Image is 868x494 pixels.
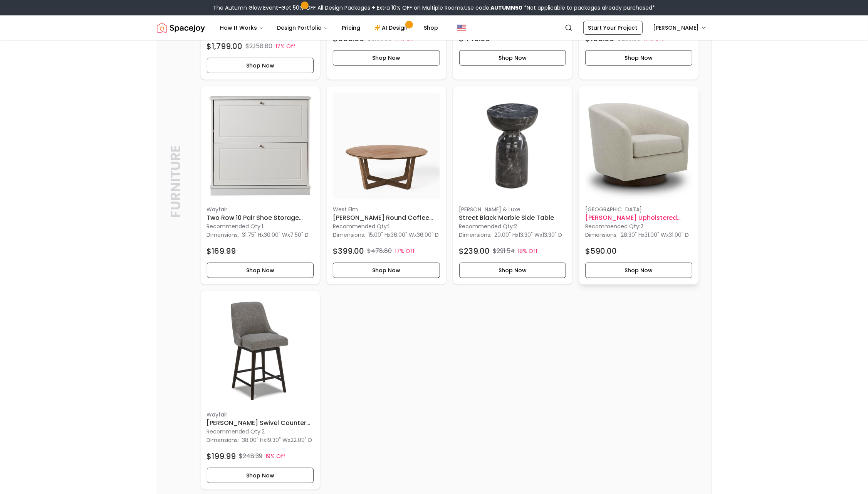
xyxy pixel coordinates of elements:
[157,20,205,35] img: Spacejoy Logo
[207,213,314,223] h6: Two Row 10 Pair Shoe Storage Cabinet
[267,436,288,444] span: 19.30" W
[418,20,445,35] a: Shop
[207,263,314,278] button: Shop Now
[242,231,262,239] span: 31.75" H
[459,246,490,256] h4: $239.00
[459,223,566,230] p: Recommended Qty: 2
[207,435,239,445] p: Dimensions:
[579,86,699,285] a: Bennett Upholstered Swivel Barrel Chair image[GEOGRAPHIC_DATA][PERSON_NAME] Upholstered Swivel Ba...
[246,42,273,51] p: $2,158.80
[621,231,689,239] p: x x
[391,231,414,239] span: 36.00" W
[669,231,689,239] span: 31.00" D
[200,291,321,490] a: Luong Swivel Counter Stool imageWayfair[PERSON_NAME] Swivel Counter StoolRecommended Qty:2Dimensi...
[200,291,321,490] div: Luong Swivel Counter Stool
[490,4,522,12] b: AUTUMN50
[264,231,288,239] span: 30.00" W
[333,230,365,239] p: Dimensions:
[457,23,466,32] img: United States
[200,86,321,285] div: Two Row 10 Pair Shoe Storage Cabinet
[585,263,692,278] button: Shop Now
[290,231,309,239] span: 7.50" D
[336,20,367,35] a: Pricing
[518,247,538,255] p: 18% Off
[495,231,562,239] p: x x
[585,50,692,66] button: Shop Now
[239,452,263,461] p: $248.39
[266,452,286,460] p: 19% Off
[459,206,566,213] p: [PERSON_NAME] & Luxe
[207,246,236,256] h4: $169.99
[207,428,314,435] p: Recommended Qty: 2
[207,411,314,418] p: Wayfair
[207,41,243,52] h4: $1,799.00
[459,93,566,200] img: Street Black Marble Side Table image
[207,418,314,428] h6: [PERSON_NAME] Swivel Counter Stool
[333,50,440,66] button: Shop Now
[453,86,573,285] div: Street Black Marble Side Table
[207,297,314,405] img: Luong Swivel Counter Stool image
[333,223,440,230] p: Recommended Qty: 1
[157,20,205,35] a: Spacejoy
[585,223,692,230] p: Recommended Qty: 2
[368,231,388,239] span: 15.00" H
[495,231,516,239] span: 20.00" H
[368,20,416,35] a: AI Design
[276,42,296,50] p: 17% Off
[207,468,314,483] button: Shop Now
[459,263,566,278] button: Shop Now
[333,263,440,278] button: Shop Now
[585,206,692,213] p: [GEOGRAPHIC_DATA]
[291,436,312,444] span: 22.00" D
[459,50,566,66] button: Shop Now
[367,246,392,256] p: $478.80
[207,58,314,73] button: Shop Now
[333,206,440,213] p: West Elm
[464,4,522,12] span: Use code:
[207,206,314,213] p: Wayfair
[395,247,415,255] p: 17% Off
[459,213,566,223] h6: Street Black Marble Side Table
[214,20,445,35] nav: Main
[214,20,270,35] button: How It Works
[645,231,666,239] span: 31.00" W
[333,213,440,223] h6: [PERSON_NAME] Round Coffee Table 36"
[271,20,334,35] button: Design Portfolio
[326,86,447,285] a: Stowe Round Coffee Table 36" imageWest Elm[PERSON_NAME] Round Coffee Table 36"Recommended Qty:1Di...
[368,231,439,239] p: x x
[585,246,617,256] h4: $590.00
[326,86,447,285] div: Stowe Round Coffee Table 36"
[585,93,692,200] img: Bennett Upholstered Swivel Barrel Chair image
[200,86,321,285] a: Two Row 10 Pair Shoe Storage Cabinet imageWayfairTwo Row 10 Pair Shoe Storage CabinetRecommended ...
[459,230,492,239] p: Dimensions:
[242,436,264,444] span: 38.00" H
[543,231,562,239] span: 13.30" D
[522,4,655,12] span: *Not applicable to packages already purchased*
[242,231,309,239] p: x x
[242,436,312,444] p: x x
[207,223,314,230] p: Recommended Qty: 1
[583,21,643,35] a: Start Your Project
[621,231,642,239] span: 28.30" H
[168,89,183,274] p: Furniture
[649,21,712,35] button: [PERSON_NAME]
[333,246,364,256] h4: $399.00
[585,230,618,239] p: Dimensions:
[493,246,515,256] p: $291.54
[579,86,699,285] div: Bennett Upholstered Swivel Barrel Chair
[213,4,655,12] div: The Autumn Glow Event-Get 50% OFF All Design Packages + Extra 10% OFF on Multiple Rooms.
[417,231,439,239] span: 36.00" D
[207,230,239,239] p: Dimensions:
[453,86,573,285] a: Street Black Marble Side Table image[PERSON_NAME] & LuxeStreet Black Marble Side TableRecommended...
[585,213,692,223] h6: [PERSON_NAME] Upholstered Swivel Barrel Chair
[333,93,440,200] img: Stowe Round Coffee Table 36" image
[207,93,314,200] img: Two Row 10 Pair Shoe Storage Cabinet image
[207,451,236,462] h4: $199.99
[519,231,540,239] span: 13.30" W
[157,15,712,40] nav: Global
